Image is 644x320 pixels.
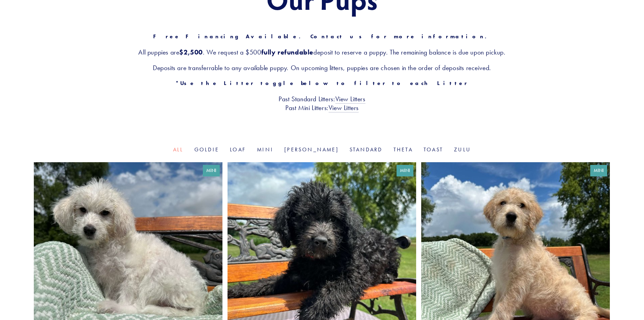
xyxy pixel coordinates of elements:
[257,146,273,153] a: Mini
[230,146,246,153] a: Loaf
[393,146,413,153] a: Theta
[335,95,365,104] a: View Litters
[34,94,610,112] h3: Past Standard Litters: Past Mini Litters:
[329,104,359,112] a: View Litters
[284,146,339,153] a: [PERSON_NAME]
[424,146,443,153] a: Toast
[179,48,203,56] strong: $2,500
[173,146,184,153] a: All
[34,48,610,57] h3: All puppies are . We request a $500 deposit to reserve a puppy. The remaining balance is due upon...
[194,146,219,153] a: Goldie
[175,80,469,86] strong: *Use the Litter toggle below to filter to each Litter
[153,33,491,40] strong: Free Financing Available. Contact us for more information.
[350,146,383,153] a: Standard
[261,48,314,56] strong: fully refundable
[454,146,471,153] a: Zulu
[34,63,610,72] h3: Deposits are transferrable to any available puppy. On upcoming litters, puppies are chosen in the...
